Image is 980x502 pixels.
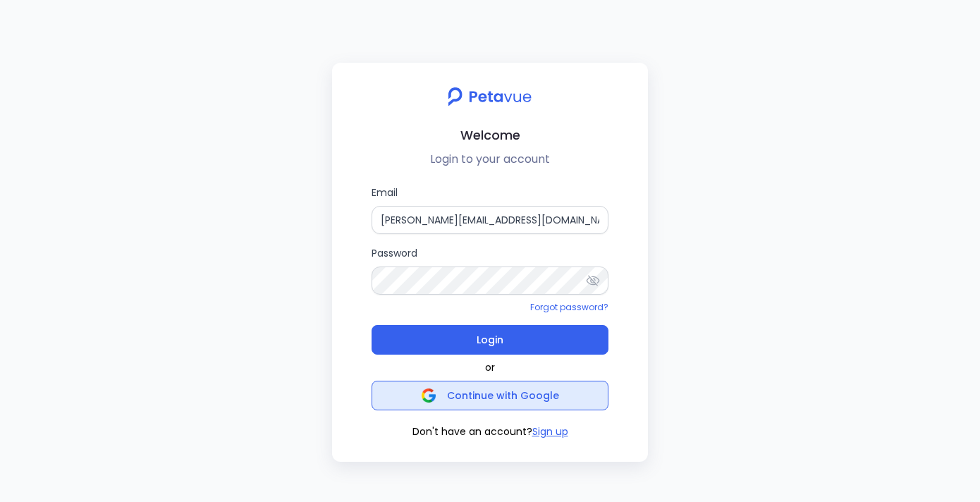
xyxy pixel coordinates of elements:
img: petavue logo [439,80,541,114]
span: Login [477,330,503,350]
a: Forgot password? [530,301,608,313]
input: Email [372,206,608,234]
button: Continue with Google [372,381,608,410]
span: Continue with Google [447,388,559,403]
span: Don't have an account? [412,424,532,439]
span: or [485,360,495,375]
p: Login to your account [343,151,637,168]
button: Login [372,325,608,355]
input: Password [372,267,608,295]
label: Password [372,245,608,295]
button: Sign up [532,424,568,439]
label: Email [372,185,608,234]
h2: Welcome [343,125,637,145]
